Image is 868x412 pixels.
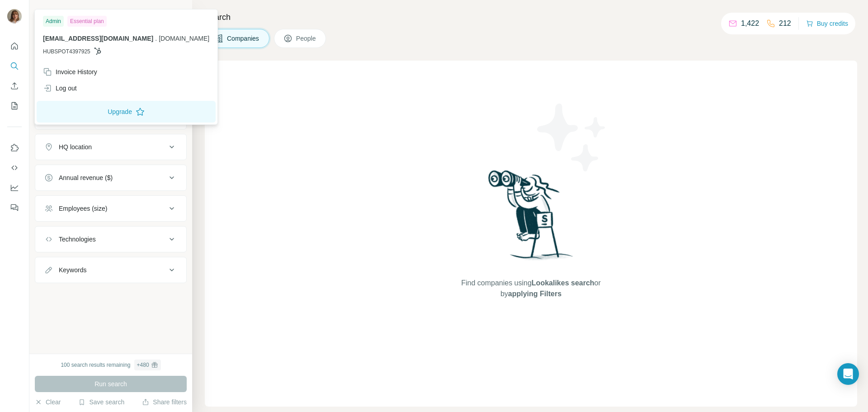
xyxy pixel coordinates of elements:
button: Dashboard [7,180,22,196]
p: 1,422 [741,18,759,29]
button: Hide [157,5,192,19]
button: Buy credits [806,17,848,30]
button: Use Surfe API [7,160,22,176]
div: Admin [43,16,64,27]
button: Use Surfe on LinkedIn [7,140,22,156]
div: Log out [43,84,77,93]
div: Technologies [59,235,96,244]
div: + 480 [137,361,149,369]
span: HUBSPOT4397925 [43,47,90,56]
div: Employees (size) [59,204,107,213]
div: New search [35,8,63,16]
button: HQ location [35,136,186,158]
div: Keywords [59,265,86,275]
div: Annual revenue ($) [59,173,113,182]
button: Feedback [7,199,22,216]
span: . [155,35,157,42]
span: Find companies using or by [458,278,603,299]
span: Lookalikes search [532,279,594,287]
button: My lists [7,98,22,114]
span: Companies [227,34,260,43]
img: Surfe Illustration - Woman searching with binoculars [484,168,578,269]
span: People [296,34,317,43]
button: Technologies [35,228,186,250]
span: applying Filters [508,290,561,298]
div: 100 search results remaining [61,360,160,370]
div: Open Intercom Messenger [837,363,859,385]
p: 212 [779,18,791,29]
h4: Search [205,11,857,24]
button: Search [7,58,22,74]
button: Keywords [35,259,186,281]
div: HQ location [59,142,92,152]
button: Share filters [142,398,187,407]
div: Invoice History [43,67,97,76]
button: Save search [78,398,124,407]
span: [DOMAIN_NAME] [159,35,209,42]
button: Quick start [7,38,22,54]
button: Clear [35,398,61,407]
button: Upgrade [37,101,216,123]
button: Annual revenue ($) [35,167,186,189]
img: Surfe Illustration - Stars [531,97,613,178]
img: Avatar [7,9,22,24]
button: Employees (size) [35,198,186,219]
div: Essential plan [67,16,107,27]
button: Enrich CSV [7,78,22,94]
span: [EMAIL_ADDRESS][DOMAIN_NAME] [43,35,153,42]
